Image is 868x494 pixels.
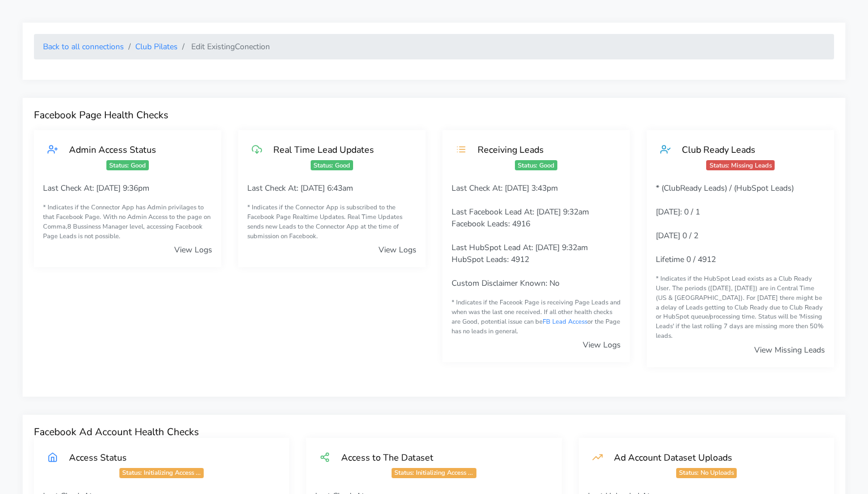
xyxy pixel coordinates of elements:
[452,183,558,194] span: Last Check At: [DATE] 3:43pm
[58,144,208,156] div: Admin Access Status
[135,41,178,52] a: Club Pilates
[311,160,353,170] span: Status: Good
[58,452,276,463] div: Access Status
[262,144,412,156] div: Real Time Lead Updates
[656,254,716,265] span: Lifetime 0 / 4912
[106,160,149,170] span: Status: Good
[379,244,416,255] a: View Logs
[452,278,560,289] span: Custom Disclaimer Known: No
[452,254,529,265] span: HubSpot Leads: 4912
[34,426,834,438] h4: Facebook Ad Account Health Checks
[34,34,834,59] nav: breadcrumb
[706,160,774,170] span: Status: Missing Leads
[43,182,212,194] p: Last Check At: [DATE] 9:36pm
[43,203,212,241] small: * Indicates if the Connector App has Admin privilages to that Facebook Page. With no Admin Access...
[174,244,212,255] a: View Logs
[43,41,124,52] a: Back to all connections
[452,218,530,229] span: Facebook Leads: 4916
[656,183,794,194] span: * (ClubReady Leads) / (HubSpot Leads)
[515,160,557,170] span: Status: Good
[119,468,204,478] span: Status: Initializing Access ...
[656,230,698,241] span: [DATE] 0 / 2
[452,242,588,253] span: Last HubSpot Lead At: [DATE] 9:32am
[392,468,476,478] span: Status: Initializing Access ...
[247,182,416,194] p: Last Check At: [DATE] 6:43am
[754,345,825,355] a: View Missing Leads
[247,203,416,241] small: * Indicates if the Connector App is subscribed to the Facebook Page Realtime Updates. Real Time U...
[676,468,737,478] span: Status: No Uploads
[656,274,823,340] span: * Indicates if the HubSpot Lead exists as a Club Ready User. The periods ([DATE], [DATE]) are in ...
[603,452,820,463] div: Ad Account Dataset Uploads
[34,109,834,121] h4: Facebook Page Health Checks
[452,298,621,335] span: * Indicates if the Faceook Page is receiving Page Leads and when was the last one received. If al...
[656,207,700,217] span: [DATE]: 0 / 1
[178,41,270,53] li: Edit Existing Conection
[452,207,589,217] span: Last Facebook Lead At: [DATE] 9:32am
[583,340,621,350] a: View Logs
[543,317,587,326] a: FB Lead Access
[466,144,616,156] div: Receiving Leads
[330,452,548,463] div: Access to The Dataset
[671,144,820,156] div: Club Ready Leads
